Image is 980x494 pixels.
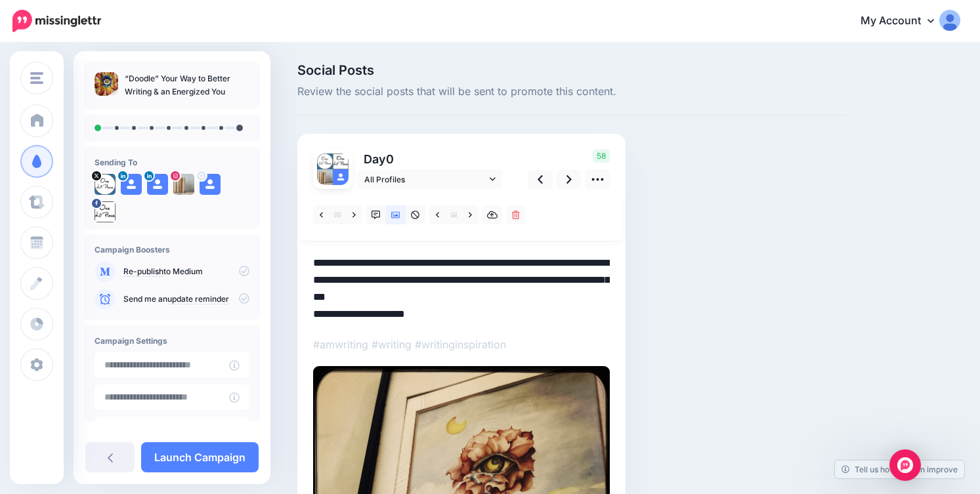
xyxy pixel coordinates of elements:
[125,72,249,98] p: “Doodle” Your Way to Better Writing & an Energized You
[95,174,116,195] img: mjLeI_jM-21866.jpg
[364,173,486,186] span: All Profiles
[147,174,168,195] img: user_default_image.png
[30,72,43,84] img: menu.png
[123,266,163,277] a: Re-publish
[313,336,610,353] p: #amwriting #writing #writinginspiration
[95,72,118,96] img: 0654213304200140beef27a9d2bc739b_thumb.jpg
[317,169,333,185] img: 49724003_233771410843130_8501858999036018688_n-bsa100218.jpg
[12,10,101,32] img: Missinglettr
[200,174,221,195] img: user_default_image.png
[121,174,142,195] img: user_default_image.png
[297,83,847,100] span: Review the social posts that will be sent to promote this content.
[123,293,249,305] p: Send me an
[123,266,249,278] p: to Medium
[95,336,249,346] h4: Campaign Settings
[358,170,502,189] a: All Profiles
[95,157,249,167] h4: Sending To
[95,245,249,255] h4: Campaign Boosters
[317,154,333,169] img: mjLeI_jM-21866.jpg
[358,150,504,169] p: Day
[297,64,847,77] span: Social Posts
[847,5,960,37] a: My Account
[889,449,921,481] div: Open Intercom Messenger
[167,294,229,304] a: update reminder
[95,201,116,222] img: 13043414_449461611913243_5098636831964495478_n-bsa31789.jpg
[386,152,394,166] span: 0
[835,461,964,478] a: Tell us how we can improve
[173,174,194,195] img: 49724003_233771410843130_8501858999036018688_n-bsa100218.jpg
[333,154,349,169] img: 13043414_449461611913243_5098636831964495478_n-bsa31789.jpg
[593,150,610,163] span: 58
[333,169,349,185] img: user_default_image.png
